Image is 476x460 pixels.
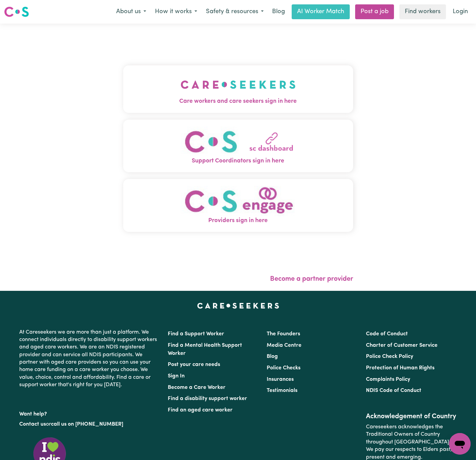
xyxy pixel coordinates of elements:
[366,388,421,393] a: NDIS Code of Conduct
[168,331,224,337] a: Find a Support Worker
[123,120,353,173] button: Support Coordinators sign in here
[4,6,29,18] img: Careseekers logo
[267,365,300,371] a: Police Checks
[51,422,123,427] a: call us on [PHONE_NUMBER]
[151,5,202,19] button: How it works
[366,354,413,359] a: Police Check Policy
[123,216,353,225] span: Providers sign in here
[19,422,46,427] a: Contact us
[267,377,294,382] a: Insurances
[123,157,353,165] span: Support Coordinators sign in here
[202,5,268,19] button: Safety & resources
[168,362,220,367] a: Post your care needs
[267,331,300,337] a: The Founders
[355,4,394,19] a: Post a job
[19,418,160,431] p: or
[19,326,160,392] p: At Careseekers we are more than just a platform. We connect individuals directly to disability su...
[123,179,353,232] button: Providers sign in here
[197,303,279,308] a: Careseekers home page
[19,408,160,418] p: Want help?
[168,396,247,401] a: Find a disability support worker
[449,4,472,19] a: Login
[366,377,410,382] a: Complaints Policy
[366,343,438,348] a: Charter of Customer Service
[168,343,242,356] a: Find a Mental Health Support Worker
[270,276,353,282] a: Become a partner provider
[267,388,297,393] a: Testimonials
[267,343,301,348] a: Media Centre
[168,385,226,390] a: Become a Care Worker
[4,4,29,20] a: Careseekers logo
[168,373,185,379] a: Sign In
[268,4,289,19] a: Blog
[366,331,408,337] a: Code of Conduct
[366,365,434,371] a: Protection of Human Rights
[267,354,278,359] a: Blog
[123,65,353,113] button: Care workers and care seekers sign in here
[112,5,151,19] button: About us
[292,4,350,19] a: AI Worker Match
[399,4,446,19] a: Find workers
[449,433,471,455] iframe: Button to launch messaging window
[123,97,353,106] span: Care workers and care seekers sign in here
[366,412,457,421] h2: Acknowledgement of Country
[168,407,233,413] a: Find an aged care worker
